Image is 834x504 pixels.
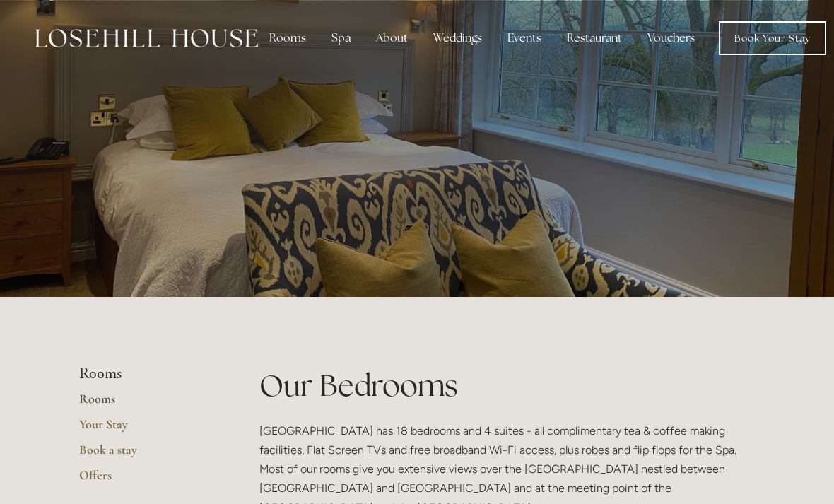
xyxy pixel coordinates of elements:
li: Rooms [79,365,214,383]
div: Spa [320,24,362,52]
a: Vouchers [636,24,706,52]
a: Book a stay [79,442,214,467]
img: Losehill House [35,29,258,47]
a: Your Stay [79,416,214,442]
h1: Our Bedrooms [259,365,755,406]
div: Restaurant [556,24,633,52]
a: Offers [79,467,214,493]
div: Rooms [258,24,317,52]
div: Weddings [422,24,493,52]
a: Book Your Stay [719,21,826,55]
div: About [365,24,419,52]
div: Events [496,24,553,52]
a: Rooms [79,391,214,416]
